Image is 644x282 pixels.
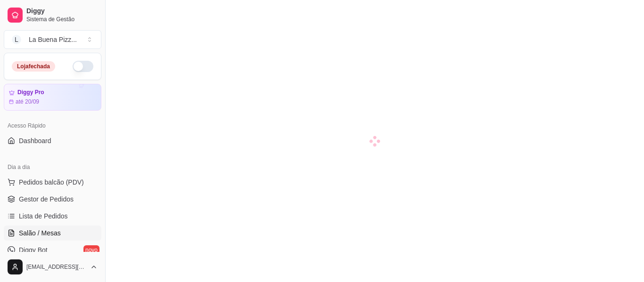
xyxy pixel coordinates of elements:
[26,7,98,16] span: Diggy
[4,118,101,133] div: Acesso Rápido
[4,133,101,148] a: Dashboard
[19,194,74,204] span: Gestor de Pedidos
[4,30,101,49] button: Select a team
[4,160,101,175] div: Dia a dia
[19,177,84,187] span: Pedidos balcão (PDV)
[4,84,101,111] a: Diggy Proaté 20/09
[19,228,61,238] span: Salão / Mesas
[26,263,86,271] span: [EMAIL_ADDRESS][DOMAIN_NAME]
[12,35,21,44] span: L
[4,175,101,190] button: Pedidos balcão (PDV)
[4,256,101,278] button: [EMAIL_ADDRESS][DOMAIN_NAME]
[19,136,51,145] span: Dashboard
[17,89,44,96] article: Diggy Pro
[16,98,39,105] article: até 20/09
[4,226,101,241] a: Salão / Mesas
[4,242,101,258] a: Diggy Botnovo
[19,245,48,255] span: Diggy Bot
[4,192,101,207] a: Gestor de Pedidos
[19,211,68,221] span: Lista de Pedidos
[12,61,55,72] div: Loja fechada
[29,35,77,44] div: La Buena Pizz ...
[26,16,98,23] span: Sistema de Gestão
[4,4,101,26] a: DiggySistema de Gestão
[4,209,101,224] a: Lista de Pedidos
[73,61,93,72] button: Alterar Status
